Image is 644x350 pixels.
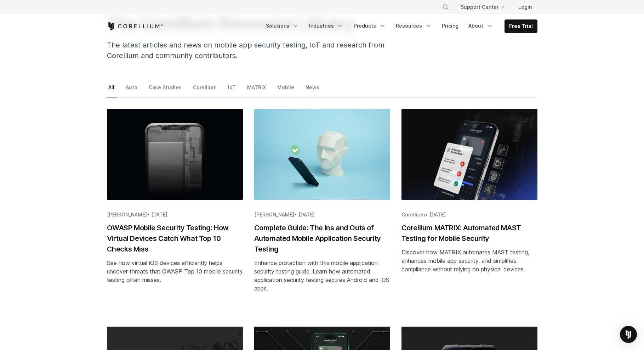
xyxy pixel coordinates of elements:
[455,1,510,13] a: Support Center
[254,109,390,200] img: Complete Guide: The Ins and Outs of Automated Mobile Application Security Testing
[254,211,390,218] div: •
[107,83,117,97] a: All
[401,109,537,200] img: Corellium MATRIX: Automated MAST Testing for Mobile Security
[262,19,303,32] a: Solutions
[192,83,219,97] a: Corellium
[254,109,390,315] a: Blog post summary: Complete Guide: The Ins and Outs of Automated Mobile Application Security Testing
[401,222,537,244] h2: Corellium MATRIX: Automated MAST Testing for Mobile Security
[401,109,537,315] a: Blog post summary: Corellium MATRIX: Automated MAST Testing for Mobile Security
[434,1,537,13] div: Navigation Menu
[349,19,390,32] a: Products
[107,211,147,218] span: [PERSON_NAME]
[439,1,452,13] button: Search
[107,41,384,60] span: The latest articles and news on mobile app security testing, IoT and research from Corellium and ...
[124,83,140,97] a: Auto
[438,19,463,32] a: Pricing
[107,22,163,30] a: Corellium Home
[513,1,537,13] a: Login
[505,20,537,33] a: Free Trial
[401,211,425,218] span: Corellium
[107,222,243,254] h2: OWASP Mobile Security Testing: How Virtual Devices Catch What Top 10 Checks Miss
[254,259,390,293] div: Enhance protection with this mobile application security testing guide. Learn how automated appli...
[401,211,537,218] div: •
[620,326,637,343] div: Open Intercom Messenger
[107,211,243,218] div: •
[276,83,297,97] a: Mobile
[254,222,390,254] h2: Complete Guide: The Ins and Outs of Automated Mobile Application Security Testing
[392,19,436,32] a: Resources
[107,109,243,315] a: Blog post summary: OWASP Mobile Security Testing: How Virtual Devices Catch What Top 10 Checks Miss
[107,259,243,284] div: See how virtual iOS devices efficiently helps uncover threats that OWASP Top 10 mobile security t...
[254,211,294,218] span: [PERSON_NAME]
[429,211,446,218] span: [DATE]
[246,83,268,97] a: MATRIX
[147,83,184,97] a: Case Studies
[304,83,322,97] a: News
[298,211,315,218] span: [DATE]
[151,211,167,218] span: [DATE]
[464,19,497,32] a: About
[227,83,238,97] a: IoT
[401,248,537,273] div: Discover how MATRIX automates MAST testing, enhances mobile app security, and simplifies complian...
[107,109,243,200] img: OWASP Mobile Security Testing: How Virtual Devices Catch What Top 10 Checks Miss
[262,19,537,33] div: Navigation Menu
[305,19,348,32] a: Industries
